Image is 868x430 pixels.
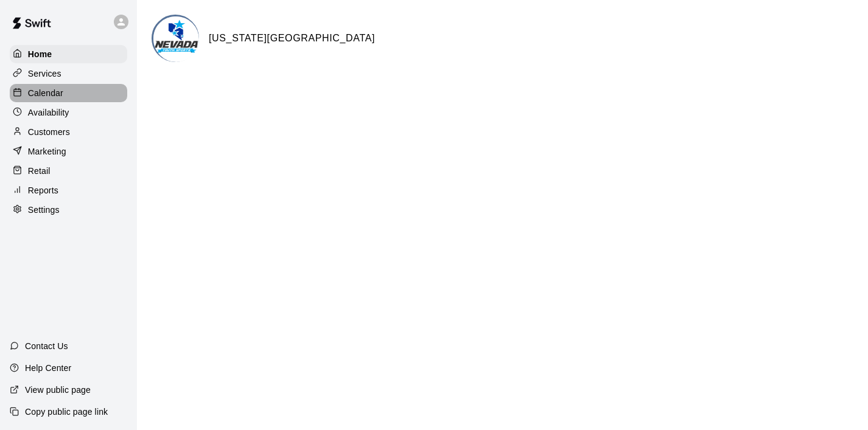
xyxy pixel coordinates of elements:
[28,106,69,119] p: Availability
[28,87,63,99] p: Calendar
[25,384,91,396] p: View public page
[10,103,127,122] a: Availability
[28,184,58,196] p: Reports
[28,68,61,80] p: Services
[10,142,127,161] a: Marketing
[28,165,51,177] p: Retail
[10,45,127,63] a: Home
[10,123,127,141] a: Customers
[10,201,127,219] a: Settings
[209,30,375,46] h6: [US_STATE][GEOGRAPHIC_DATA]
[28,48,52,60] p: Home
[10,64,127,83] a: Services
[10,84,127,102] a: Calendar
[28,126,70,138] p: Customers
[10,162,127,180] a: Retail
[25,406,108,418] p: Copy public page link
[28,145,66,158] p: Marketing
[28,204,60,216] p: Settings
[10,181,127,199] a: Reports
[25,362,71,374] p: Help Center
[153,16,199,62] img: Nevada Youth Sports Center logo
[25,340,68,352] p: Contact Us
